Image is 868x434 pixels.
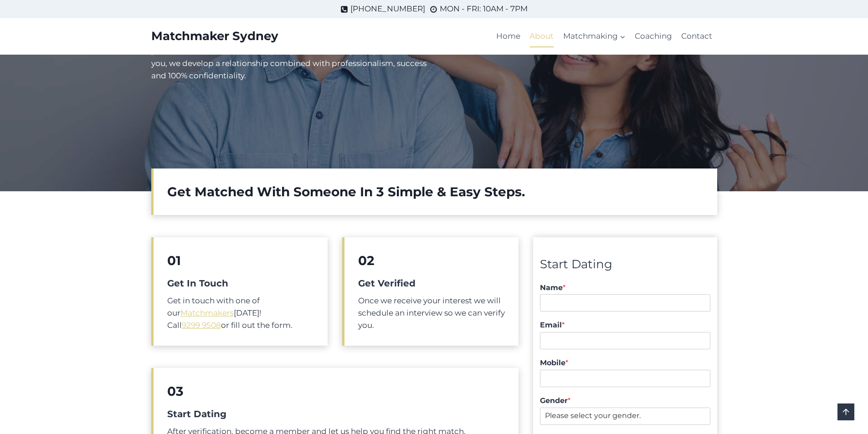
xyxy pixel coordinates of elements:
span: [PHONE_NUMBER] [350,3,425,15]
a: [PHONE_NUMBER] [340,3,425,15]
a: Home [492,26,525,47]
label: Mobile [540,358,710,368]
a: About [525,26,558,47]
p: Once we receive your interest we will schedule an interview so we can verify you. [358,295,505,332]
h2: Get Matched With Someone In 3 Simple & Easy Steps.​ [167,182,704,201]
label: Gender [540,396,710,406]
h2: 01 [167,251,314,270]
h2: 03 [167,382,505,401]
label: Email [540,321,710,330]
p: Get in touch with one of our [DATE]! Call or fill out the form. [167,295,314,332]
input: Mobile [540,370,710,387]
a: 9299 9508 [182,321,221,330]
a: Scroll to top [837,403,854,420]
h5: Get In Touch [167,276,314,290]
h2: 02 [358,251,505,270]
h5: Start Dating [167,407,505,421]
nav: Primary Navigation [492,26,717,47]
button: Child menu of Matchmaking [558,26,630,47]
a: Contact [677,26,717,47]
a: Matchmaker Sydney [151,29,278,43]
label: Name [540,283,710,293]
h5: Get Verified [358,276,505,290]
div: Start Dating [540,255,710,274]
span: MON - FRI: 10AM - 7PM [440,3,528,15]
a: Coaching [630,26,677,47]
a: Matchmakers [180,308,234,317]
